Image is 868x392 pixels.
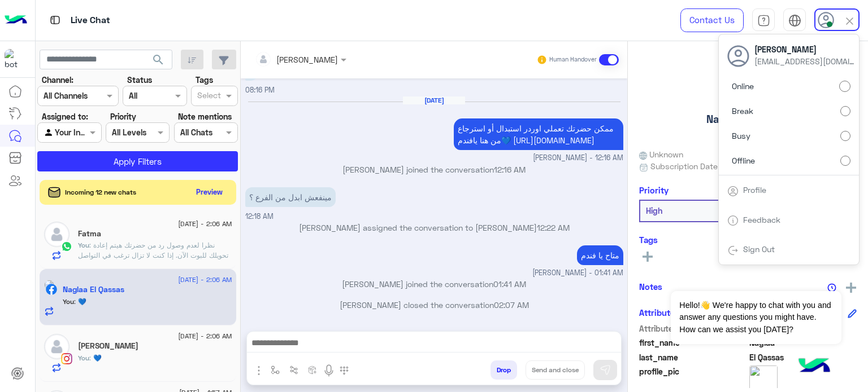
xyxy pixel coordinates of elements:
span: Offline [732,155,755,166]
img: tab [48,13,62,27]
img: 919860931428189 [5,49,25,69]
a: Profile [743,185,766,195]
img: add [846,283,856,293]
span: [DATE] - 2:06 AM [178,219,232,229]
input: Offline [840,156,850,166]
button: search [145,50,172,74]
a: Contact Us [680,8,744,32]
span: نظرا لعدم وصول رد من حضرتك هيتم إعادة تحويلك للبوت الآن. إذا كنت لا تزال ترغب في التواصل معنا، ير... [78,241,228,280]
span: 💙 [89,354,102,362]
input: Break [840,106,850,116]
span: 12:22 AM [537,223,570,232]
img: defaultAdmin.png [44,222,70,247]
span: 💙 [74,297,86,306]
img: WhatsApp [61,241,72,252]
h5: Fatma [78,229,101,239]
span: You [63,297,74,306]
h6: Attributes [639,307,679,318]
img: picture [44,280,54,290]
span: Unknown [639,148,683,160]
a: tab [752,8,775,32]
img: hulul-logo.png [795,347,834,386]
p: Live Chat [71,13,110,28]
a: Sign Out [743,244,775,254]
h5: Naglaa El Qassas [63,285,124,294]
input: Online [839,81,850,92]
img: tab [788,14,801,27]
span: [DATE] - 2:06 AM [178,331,232,341]
span: first_name [639,337,747,349]
img: tab [727,215,739,226]
span: last_name [639,351,747,363]
span: 02:07 AM [494,300,529,310]
input: Busy [840,131,850,141]
label: Tags [196,74,213,86]
span: ممكن حضرتك تعملي اوردر استبدال أو استرجاع من هنا يافندم💙 [URL][DOMAIN_NAME] [458,124,614,145]
img: Facebook [46,284,57,295]
button: Send and close [526,360,585,380]
img: create order [308,365,317,375]
h6: Notes [639,281,662,292]
span: You [78,241,89,249]
label: Channel: [42,74,73,86]
button: create order [303,360,322,379]
h5: Naglaa El Qassas [706,113,790,126]
span: [PERSON_NAME] - 01:41 AM [532,268,623,279]
label: Status [127,74,152,86]
p: [PERSON_NAME] assigned the conversation to [PERSON_NAME] [245,222,623,234]
span: Busy [732,130,750,142]
button: Trigger scenario [285,360,303,379]
img: send message [600,364,611,376]
a: Feedback [743,215,780,224]
p: 3/9/2025, 12:16 AM [454,118,623,150]
button: select flow [266,360,285,379]
span: Incoming 12 new chats [65,187,136,197]
img: close [843,15,856,28]
img: Trigger scenario [289,365,298,375]
label: Priority [110,111,136,122]
img: Logo [5,8,27,32]
span: [PERSON_NAME] [754,43,856,55]
span: profile_pic [639,365,747,391]
span: 12:16 AM [494,165,526,174]
img: Instagram [61,353,72,364]
span: 12:18 AM [245,212,274,221]
img: tab [727,186,739,197]
span: 01:41 AM [493,279,526,289]
span: Subscription Date : [DATE] [650,160,748,172]
span: El Qassas [749,351,857,363]
img: defaultAdmin.png [44,334,70,359]
h6: Tags [639,235,857,245]
span: Attribute Name [639,323,747,334]
span: Online [732,80,754,92]
p: [PERSON_NAME] joined the conversation [245,164,623,175]
img: tab [757,14,770,27]
img: send attachment [252,364,266,377]
span: [DATE] - 2:06 AM [178,275,232,285]
p: 3/9/2025, 1:41 AM [577,245,623,265]
span: Hello!👋 We're happy to chat with you and answer any questions you might have. How can we assist y... [671,291,841,344]
span: You [78,354,89,362]
label: Assigned to: [42,111,88,122]
label: Note mentions [178,111,232,122]
div: Select [196,89,221,104]
span: search [151,53,165,67]
button: Drop [491,360,517,380]
p: 3/9/2025, 12:18 AM [245,187,336,207]
img: send voice note [322,364,336,377]
img: make a call [340,366,349,375]
h6: [DATE] [403,96,465,104]
h5: Habiba Mohsen [78,341,138,351]
span: [PERSON_NAME] - 12:16 AM [533,153,623,164]
span: 08:16 PM [245,86,275,94]
button: Apply Filters [37,151,238,171]
h6: Priority [639,185,669,195]
img: select flow [271,365,280,375]
button: Preview [192,184,228,200]
span: Break [732,105,753,117]
p: [PERSON_NAME] closed the conversation [245,299,623,311]
span: [EMAIL_ADDRESS][DOMAIN_NAME] [754,55,856,67]
p: [PERSON_NAME] joined the conversation [245,278,623,290]
small: Human Handover [549,55,597,64]
img: tab [727,245,739,256]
